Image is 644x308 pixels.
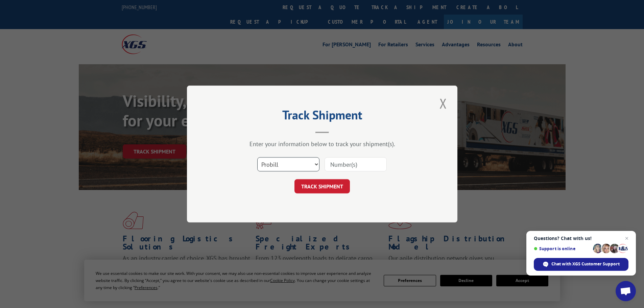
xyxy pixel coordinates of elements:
[534,246,591,251] span: Support is online
[534,236,628,241] span: Questions? Chat with us!
[221,140,424,148] div: Enter your information below to track your shipment(s).
[325,157,387,171] input: Number(s)
[294,179,350,193] button: TRACK SHIPMENT
[221,110,424,123] h2: Track Shipment
[551,261,620,267] span: Chat with XGS Customer Support
[437,94,449,113] button: Close modal
[534,258,628,271] span: Chat with XGS Customer Support
[616,281,636,301] a: Open chat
